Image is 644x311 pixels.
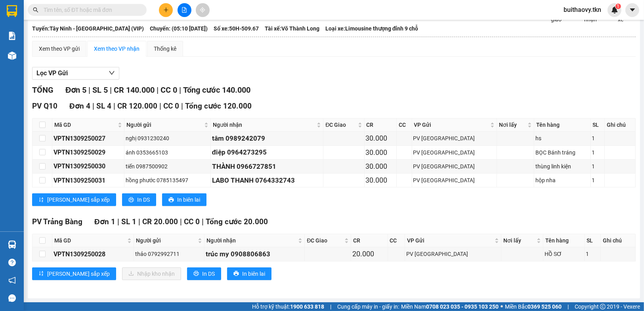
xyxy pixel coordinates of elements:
[185,101,252,111] span: Tổng cước 120.000
[187,267,221,280] button: printerIn DS
[38,271,44,277] span: sort-ascending
[501,305,503,308] span: ⚪️
[625,3,639,17] button: caret-down
[54,134,123,143] div: VPTN1309250027
[94,44,140,53] div: Xem theo VP nhận
[252,302,324,311] span: Hỗ trợ kỹ thuật:
[159,101,161,111] span: |
[330,302,331,311] span: |
[397,118,412,132] th: CC
[32,85,54,95] span: TỔNG
[159,3,173,17] button: plus
[184,217,200,226] span: CC 0
[412,146,497,160] td: PV Tây Ninh
[92,101,94,111] span: |
[8,52,16,60] img: warehouse-icon
[32,25,144,32] b: Tuyến: Tây Ninh - [GEOGRAPHIC_DATA] (VIP)
[65,85,86,95] span: Đơn 5
[168,197,174,203] span: printer
[122,267,181,280] button: downloadNhập kho nhận
[126,120,203,129] span: Người gửi
[212,175,322,186] div: LABO THANH 0764332743
[527,303,562,310] strong: 0369 525 060
[366,161,396,172] div: 30.000
[405,247,501,261] td: PV Tây Ninh
[54,147,123,157] div: VPTN1309250029
[44,6,137,14] input: Tìm tên, số ĐT hoặc mã đơn
[227,267,271,280] button: printerIn biên lai
[365,118,397,132] th: CR
[32,217,82,226] span: PV Trảng Bàng
[117,217,119,226] span: |
[54,176,123,185] div: VPTN1309250031
[206,217,268,226] span: Tổng cước 20.000
[8,277,16,284] span: notification
[503,236,535,245] span: Nơi lấy
[600,304,606,309] span: copyright
[413,134,496,143] div: PV [GEOGRAPHIC_DATA]
[52,160,124,174] td: VPTN1309250030
[126,162,209,171] div: tiến 0987500902
[505,302,562,311] span: Miền Bắc
[32,101,57,111] span: PV Q10
[117,101,157,111] span: CR 120.000
[38,197,44,203] span: sort-ascending
[591,118,605,132] th: SL
[126,148,209,157] div: ánh 0353665103
[406,250,500,258] div: PV [GEOGRAPHIC_DATA]
[611,6,618,13] img: icon-new-feature
[7,5,17,17] img: logo-vxr
[366,147,396,158] div: 30.000
[128,197,134,203] span: printer
[54,161,123,171] div: VPTN1309250030
[426,303,499,310] strong: 0708 023 035 - 0935 103 250
[52,146,124,160] td: VPTN1309250029
[202,217,204,226] span: |
[32,67,119,80] button: Lọc VP Gửi
[366,175,396,186] div: 30.000
[157,85,159,95] span: |
[137,195,150,204] span: In DS
[412,174,497,187] td: PV Tây Ninh
[183,85,250,95] span: Tổng cước 140.000
[592,134,604,143] div: 1
[88,85,90,95] span: |
[122,193,156,206] button: printerIn DS
[113,101,115,111] span: |
[407,236,493,245] span: VP Gửi
[142,217,178,226] span: CR 20.000
[212,161,322,172] div: THÀNH 0966727851
[126,176,209,185] div: hồng phước 0785135497
[617,4,619,9] span: 1
[138,217,140,226] span: |
[109,70,115,76] span: down
[557,5,608,15] span: buithaovy.tkn
[265,24,319,33] span: Tài xế: Võ Thành Long
[413,162,496,171] div: PV [GEOGRAPHIC_DATA]
[8,32,16,40] img: solution-icon
[52,247,134,261] td: VPTN1309250028
[36,68,68,78] span: Lọc VP Gửi
[32,267,116,280] button: sort-ascending[PERSON_NAME] sắp xếp
[337,302,399,311] span: Cung cấp máy in - giấy in:
[136,236,196,245] span: Người gửi
[307,236,343,245] span: ĐC Giao
[401,302,499,311] span: Miền Nam
[54,249,132,259] div: VPTN1309250028
[177,195,200,204] span: In biên lai
[193,271,199,277] span: printer
[499,120,526,129] span: Nơi lấy
[601,234,636,247] th: Ghi chú
[161,85,177,95] span: CC 0
[47,195,110,204] span: [PERSON_NAME] sắp xếp
[47,269,110,278] span: [PERSON_NAME] sắp xếp
[202,269,215,278] span: In DS
[39,44,80,53] div: Xem theo VP gửi
[290,303,324,310] strong: 1900 633 818
[534,118,590,132] th: Tên hàng
[535,148,589,157] div: BỌC Bánh tráng
[592,148,604,157] div: 1
[242,269,265,278] span: In biên lai
[163,101,179,111] span: CC 0
[69,101,90,111] span: Đơn 4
